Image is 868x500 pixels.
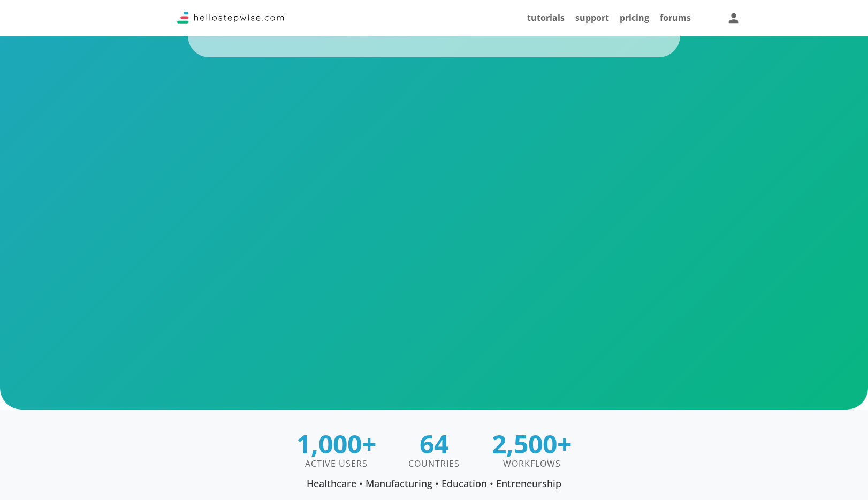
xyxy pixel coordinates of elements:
[620,12,649,24] a: pricing
[177,14,284,26] a: Stepwise
[296,431,376,457] span: 1,000+
[527,12,565,24] a: tutorials
[305,459,368,468] span: Active Users
[503,459,561,468] span: Workflows
[420,431,448,457] span: 64
[177,12,284,24] img: Logo
[660,12,691,24] a: forums
[575,12,609,24] a: support
[492,431,572,457] span: 2,500+
[408,459,460,468] span: Countries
